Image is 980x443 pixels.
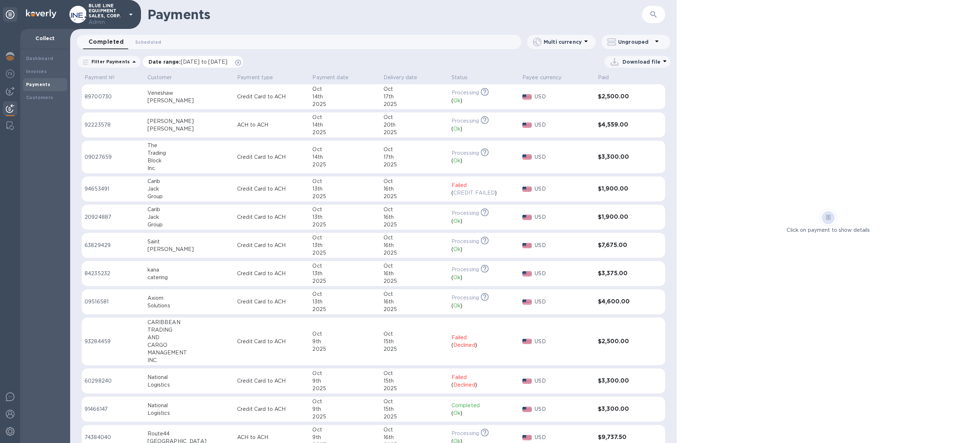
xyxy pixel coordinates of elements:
[535,405,592,413] p: USD
[452,246,517,253] div: ( )
[384,277,446,285] div: 2025
[384,377,446,385] div: 15th
[85,405,142,413] p: 91466147
[6,69,14,78] img: Foreign exchange
[522,339,532,344] img: USD
[598,154,646,161] h3: $3,300.00
[89,59,130,65] p: Filter Payments
[384,213,446,221] div: 16th
[598,242,646,249] h3: $7,675.00
[237,93,307,101] p: Credit Card to ACH
[598,214,646,221] h3: $1,900.00
[147,409,231,417] div: Logistics
[237,185,307,193] p: Credit Card to ACH
[598,298,646,305] h3: $4,600.00
[89,3,125,26] p: BLUE LINE EQUIPMENT SALES, CORP.
[452,402,517,409] p: Completed
[26,82,50,87] b: Payments
[147,274,231,281] div: catering
[312,101,377,108] div: 2025
[312,434,377,441] div: 9th
[85,270,142,277] p: 84235232
[85,93,142,101] p: 89700730
[312,370,377,377] div: Oct
[522,187,532,192] img: USD
[544,38,582,46] p: Multi currency
[312,206,377,213] div: Oct
[453,409,461,417] p: Ok
[312,221,377,229] div: 2025
[312,213,377,221] div: 13th
[535,298,592,306] p: USD
[384,338,446,345] div: 15th
[85,377,142,385] p: 60298240
[237,121,307,129] p: ACH to ACH
[384,193,446,200] div: 2025
[598,186,646,192] h3: $1,900.00
[147,193,231,200] div: Group
[237,213,307,221] p: Credit Card to ACH
[147,430,231,438] div: Route44
[598,270,646,277] h3: $3,375.00
[147,206,231,213] div: Carib
[384,114,446,121] div: Oct
[384,206,446,213] div: Oct
[147,157,231,165] div: Block
[312,330,377,338] div: Oct
[147,302,231,310] div: Solutions
[312,413,377,421] div: 2025
[384,146,446,153] div: Oct
[312,178,377,185] div: Oct
[384,249,446,257] div: 2025
[452,341,517,349] div: ( )
[618,38,652,46] p: Ungrouped
[312,345,377,353] div: 2025
[312,338,377,345] div: 9th
[147,74,181,81] span: Customer
[237,377,307,385] p: Credit Card to ACH
[147,178,231,185] div: Carib
[312,290,377,298] div: Oct
[384,121,446,129] div: 20th
[598,74,609,81] p: Paid
[384,385,446,392] div: 2025
[384,413,446,421] div: 2025
[384,242,446,249] div: 16th
[312,405,377,413] div: 9th
[312,298,377,306] div: 13th
[453,274,461,281] p: Ok
[237,242,307,249] p: Credit Card to ACH
[384,161,446,169] div: 2025
[535,377,592,385] p: USD
[384,185,446,193] div: 16th
[312,306,377,313] div: 2025
[312,377,377,385] div: 9th
[312,121,377,129] div: 14th
[312,185,377,193] div: 13th
[452,381,517,389] div: ( )
[3,7,17,22] div: Unpin categories
[237,434,307,441] p: ACH to ACH
[453,341,475,349] p: Declined
[237,74,273,81] p: Payment type
[452,125,517,133] div: ( )
[384,101,446,108] div: 2025
[384,85,446,93] div: Oct
[384,129,446,136] div: 2025
[85,242,142,249] p: 63829429
[147,334,231,341] div: AND
[453,97,461,105] p: Ok
[453,381,475,389] p: Declined
[312,93,377,101] div: 14th
[384,153,446,161] div: 17th
[26,9,56,18] img: Logo
[85,213,142,221] p: 20924887
[384,290,446,298] div: Oct
[312,242,377,249] div: 13th
[384,221,446,229] div: 2025
[147,294,231,302] div: Axiom
[452,182,517,189] p: Failed
[26,95,54,100] b: Customers
[453,302,461,310] p: Ok
[312,153,377,161] div: 14th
